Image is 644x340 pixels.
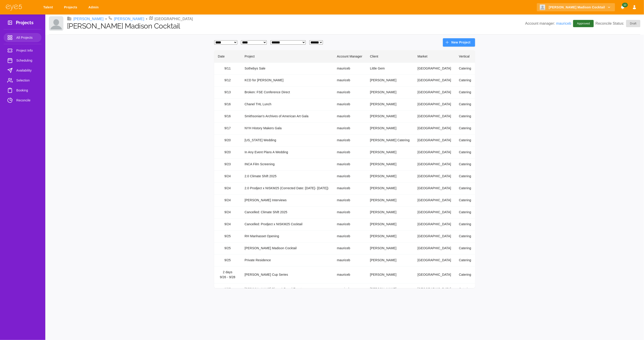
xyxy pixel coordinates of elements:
[540,5,545,10] img: Client logo
[366,170,414,182] td: [PERSON_NAME]
[67,22,525,30] h1: [PERSON_NAME] Madison Cocktail
[218,150,237,155] div: 9/20
[414,242,455,254] td: [GEOGRAPHIC_DATA]
[106,16,107,22] li: •
[16,58,38,63] span: Scheduling
[455,254,475,266] td: Catering
[214,50,241,63] th: Date
[241,158,333,170] td: INCA Film Screening
[414,98,455,110] td: [GEOGRAPHIC_DATA]
[414,158,455,170] td: [GEOGRAPHIC_DATA]
[218,275,237,280] div: 9/26 - 9/28
[366,218,414,230] td: [PERSON_NAME]
[455,134,475,146] td: Catering
[333,182,366,194] td: mauriceb
[333,146,366,158] td: mauriceb
[333,110,366,122] td: mauriceb
[455,74,475,86] td: Catering
[241,122,333,134] td: NYH History Makers Gala
[218,90,237,95] div: 9/13
[366,134,414,146] td: [PERSON_NAME] Catering
[4,86,41,95] a: Booking
[333,86,366,98] td: mauriceb
[366,182,414,194] td: [PERSON_NAME]
[414,218,455,230] td: [GEOGRAPHIC_DATA]
[218,246,237,251] div: 9/25
[414,254,455,266] td: [GEOGRAPHIC_DATA]
[366,254,414,266] td: [PERSON_NAME]
[218,222,237,227] div: 9/24
[619,3,627,12] button: Notifications
[414,50,455,63] th: Market
[414,206,455,218] td: [GEOGRAPHIC_DATA]
[366,230,414,242] td: [PERSON_NAME]
[73,16,104,22] a: [PERSON_NAME]
[241,182,333,194] td: 2.0 Prodject x NISKM25 (Corrected Date: [DATE]- [DATE])
[5,4,22,11] img: eye5
[366,283,414,295] td: [PERSON_NAME]
[455,218,475,230] td: Catering
[218,234,237,239] div: 9/25
[16,35,38,40] span: All Projects
[218,102,237,107] div: 9/16
[218,186,237,191] div: 9/24
[333,74,366,86] td: mauriceb
[574,21,593,26] span: Approved
[333,134,366,146] td: mauriceb
[414,74,455,86] td: [GEOGRAPHIC_DATA]
[241,230,333,242] td: RH Manhasset Opening
[455,62,475,74] td: Catering
[596,20,640,27] p: Reconcile Status:
[241,194,333,206] td: [PERSON_NAME] Interviews
[414,146,455,158] td: [GEOGRAPHIC_DATA]
[218,126,237,131] div: 9/17
[241,86,333,98] td: Broken: FSE Conference Direct
[455,194,475,206] td: Catering
[218,174,237,179] div: 9/24
[16,98,38,103] span: Reconcile
[455,146,475,158] td: Catering
[85,3,103,12] a: Admin
[218,78,237,83] div: 9/12
[455,242,475,254] td: Catering
[218,66,237,71] div: 9/11
[241,218,333,230] td: Cancelled: Prodject x NISKM25 Cocktail
[241,170,333,182] td: 2.0 Climate Shift 2025
[61,3,82,12] a: Projects
[16,68,38,73] span: Availability
[366,206,414,218] td: [PERSON_NAME]
[414,86,455,98] td: [GEOGRAPHIC_DATA]
[414,122,455,134] td: [GEOGRAPHIC_DATA]
[4,76,41,85] a: Selection
[241,283,333,295] td: [PERSON_NAME] Plans A Brand Event
[414,182,455,194] td: [GEOGRAPHIC_DATA]
[366,146,414,158] td: [PERSON_NAME]
[16,48,38,53] span: Project Info
[333,122,366,134] td: mauriceb
[333,206,366,218] td: mauriceb
[333,62,366,74] td: mauriceb
[366,98,414,110] td: [PERSON_NAME]
[455,182,475,194] td: Catering
[537,3,615,12] button: [PERSON_NAME] Madison Cocktail
[218,114,237,119] div: 9/16
[4,66,41,75] a: Availability
[4,46,41,55] a: Project Info
[414,230,455,242] td: [GEOGRAPHIC_DATA]
[4,33,41,42] a: All Projects
[16,20,34,27] h3: Projects
[455,170,475,182] td: Catering
[333,230,366,242] td: mauriceb
[525,21,571,26] p: Account manager:
[4,96,41,105] a: Reconcile
[455,158,475,170] td: Catering
[414,62,455,74] td: [GEOGRAPHIC_DATA]
[366,242,414,254] td: [PERSON_NAME]
[333,170,366,182] td: mauriceb
[455,206,475,218] td: Catering
[455,86,475,98] td: Catering
[218,198,237,203] div: 9/24
[414,170,455,182] td: [GEOGRAPHIC_DATA]
[241,62,333,74] td: Sothebys Sale
[241,134,333,146] td: [US_STATE] Wedding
